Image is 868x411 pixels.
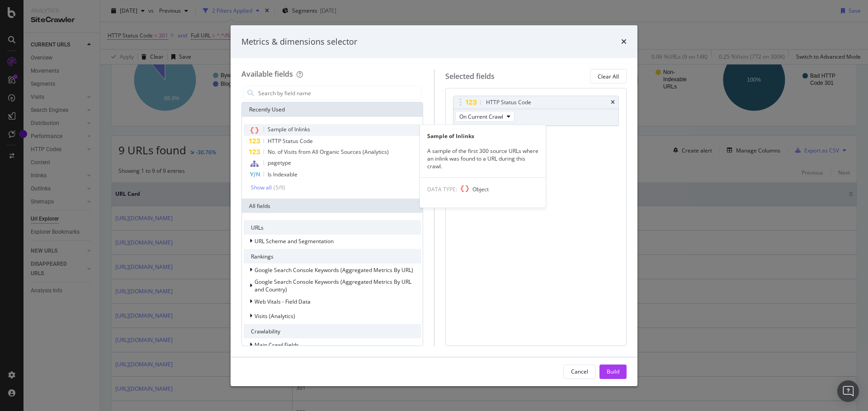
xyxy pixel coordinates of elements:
span: HTTP Status Code [268,137,313,145]
span: Google Search Console Keywords (Aggregated Metrics By URL and Country) [255,278,411,293]
button: On Current Crawl [455,111,514,122]
div: Rankings [244,249,421,263]
div: Build [607,368,619,375]
span: Web Vitals - Field Data [255,298,311,305]
div: Selected fields [445,71,495,82]
div: A sample of the first 300 source URLs where an inlink was found to a URL during this crawl. [420,147,546,170]
div: Open Intercom Messenger [837,380,859,402]
span: No. of Visits from All Organic Sources (Analytics) [268,148,389,156]
span: URL Scheme and Segmentation [255,237,334,245]
div: HTTP Status Code [486,98,531,107]
span: Main Crawl Fields [255,341,299,349]
div: URLs [244,220,421,235]
div: Metrics & dimensions selector [241,36,357,48]
span: pagetype [268,159,291,166]
button: Cancel [563,365,596,379]
div: Show all [251,185,272,191]
div: modal [231,25,637,386]
span: Google Search Console Keywords (Aggregated Metrics By URL) [255,266,413,274]
div: Cancel [571,368,588,375]
span: On Current Crawl [459,113,503,120]
div: All fields [242,199,423,213]
div: Crawlability [244,324,421,338]
div: Clear All [598,73,619,80]
div: times [611,100,615,105]
div: Available fields [241,69,293,79]
button: Clear All [590,69,627,83]
div: times [621,36,627,48]
button: Build [599,365,627,379]
span: Visits (Analytics) [255,312,295,320]
span: Sample of Inlinks [268,125,310,133]
span: Object [472,185,489,193]
input: Search by field name [257,86,421,100]
span: Is Indexable [268,171,297,178]
div: Sample of Inlinks [420,132,546,140]
span: DATA TYPE: [427,185,457,193]
div: HTTP Status CodetimesOn Current Crawl [453,96,619,126]
div: Recently Used [242,102,423,117]
div: ( 5 / 9 ) [272,184,285,191]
